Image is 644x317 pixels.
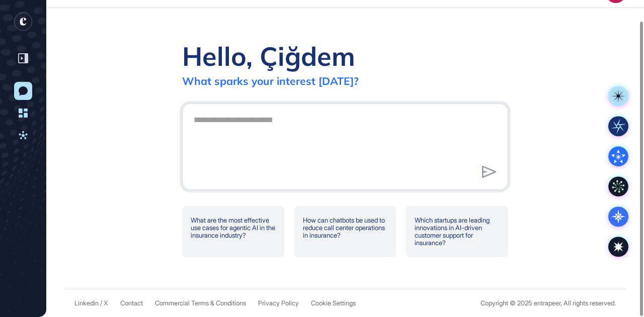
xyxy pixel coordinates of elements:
div: What are the most effective use cases for agentic AI in the insurance industry? [182,206,284,257]
a: Commercial Terms & Conditions [155,299,246,307]
div: Hello, Çiğdem [182,40,355,72]
div: entrapeer-logo [14,13,32,31]
div: Copyright © 2025 entrapeer, All rights reserved. [480,299,616,307]
a: Privacy Policy [258,299,299,307]
div: What sparks your interest [DATE]? [182,74,359,87]
span: / [100,299,102,307]
a: X [104,299,108,307]
a: Linkedin [74,299,99,307]
div: Which startups are leading innovations in AI-driven customer support for insurance? [406,206,508,257]
a: Cookie Settings [311,299,356,307]
div: How can chatbots be used to reduce call center operations in insurance? [294,206,396,257]
span: Contact [120,299,143,307]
